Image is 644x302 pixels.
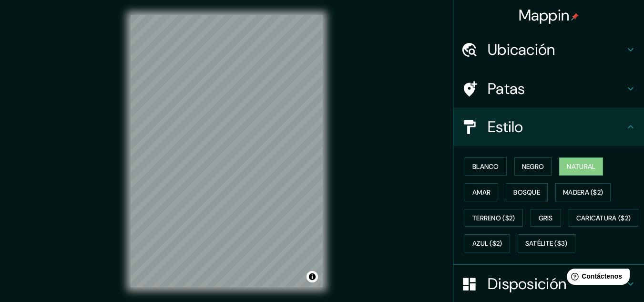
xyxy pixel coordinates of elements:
div: Patas [453,70,644,108]
font: Blanco [472,162,499,171]
button: Madera ($2) [555,183,611,201]
font: Madera ($2) [563,188,603,197]
canvas: Mapa [131,15,323,287]
div: Estilo [453,108,644,146]
button: Bosque [506,183,548,201]
button: Negro [514,157,552,176]
button: Caricatura ($2) [569,209,639,227]
button: Satélite ($3) [518,234,575,252]
font: Disposición [488,274,566,294]
font: Mappin [519,5,570,25]
button: Terreno ($2) [465,209,523,227]
button: Blanco [465,157,507,176]
font: Patas [488,79,525,99]
font: Amar [472,188,491,197]
font: Negro [522,162,544,171]
font: Terreno ($2) [472,214,515,222]
font: Estilo [488,117,523,137]
div: Ubicación [453,31,644,69]
font: Azul ($2) [472,240,502,248]
button: Azul ($2) [465,234,510,252]
font: Natural [567,162,595,171]
button: Natural [559,157,603,176]
font: Satélite ($3) [525,240,568,248]
button: Gris [531,209,561,227]
font: Ubicación [488,40,555,60]
font: Bosque [513,188,540,197]
button: Activar o desactivar atribución [307,271,318,282]
font: Caricatura ($2) [576,214,631,222]
button: Amar [465,183,498,201]
img: pin-icon.png [571,13,579,21]
iframe: Lanzador de widgets de ayuda [559,265,634,292]
font: Gris [539,214,553,222]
